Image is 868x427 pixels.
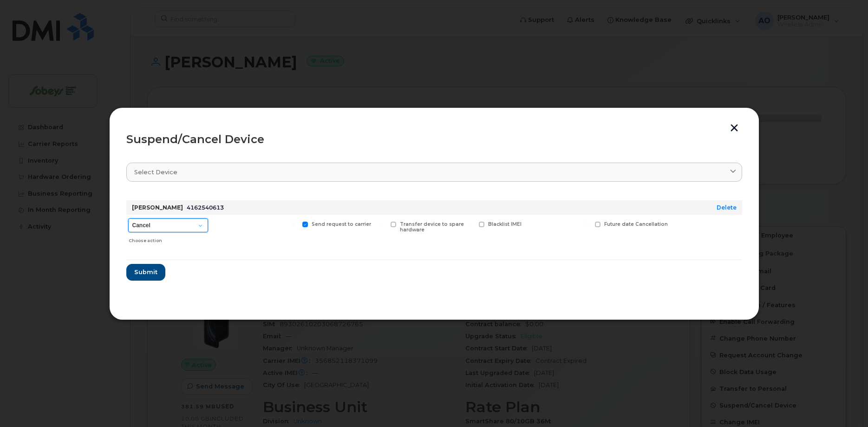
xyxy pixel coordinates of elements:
[134,168,177,177] span: Select device
[400,221,464,233] span: Transfer device to spare hardware
[126,163,742,182] a: Select device
[126,134,742,145] div: Suspend/Cancel Device
[126,264,165,281] button: Submit
[488,221,522,227] span: Blacklist IMEI
[132,204,183,211] strong: [PERSON_NAME]
[604,221,668,227] span: Future date Cancellation
[291,222,296,226] input: Send request to carrier
[468,222,472,226] input: Blacklist IMEI
[134,268,157,276] span: Submit
[187,204,224,211] span: 4162540613
[717,204,737,211] a: Delete
[129,233,208,244] div: Choose action
[584,222,588,226] input: Future date Cancellation
[379,222,384,226] input: Transfer device to spare hardware
[312,221,371,227] span: Send request to carrier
